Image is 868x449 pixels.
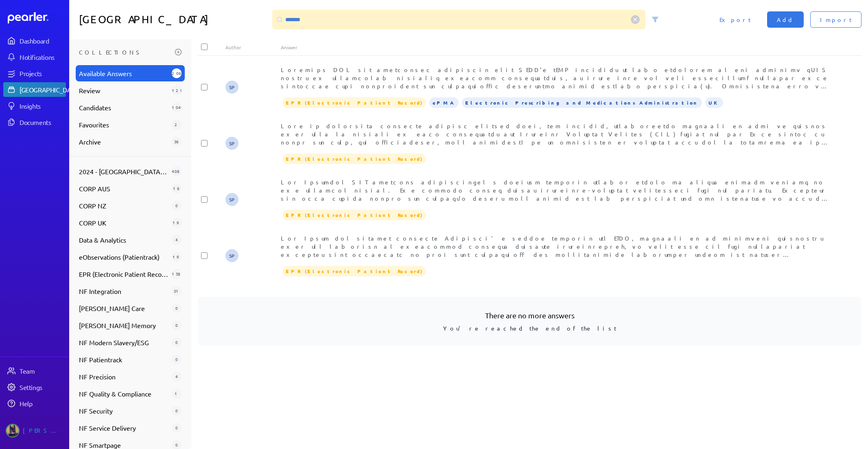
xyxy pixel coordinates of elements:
a: Dashboard [8,12,66,24]
span: NF Patientrack [79,355,168,364]
div: 16 [172,184,181,193]
h3: Collections [79,46,172,59]
span: Electronic Prescribing and Medications Administration [462,97,702,108]
button: Import [810,11,861,28]
span: EPR (Electronic Patient Record) [282,266,426,276]
span: CORP NZ [79,201,168,210]
div: Author [225,44,281,50]
div: [PERSON_NAME] [23,424,63,438]
a: [GEOGRAPHIC_DATA] [3,82,66,97]
div: 19 [172,252,181,262]
div: 158 [172,269,181,279]
span: NF Security [79,406,168,416]
div: 1 [172,389,181,399]
span: Import [820,15,852,24]
div: 0 [172,337,181,347]
span: NF Precision [79,372,168,381]
div: Notifications [20,53,65,61]
span: Sarah Pendlebury [225,193,238,206]
div: 4 [172,372,181,381]
span: ePMA [429,97,459,108]
div: [GEOGRAPHIC_DATA] [20,85,80,94]
a: Notifications [3,50,66,64]
div: 2060 [172,68,181,78]
div: 0 [172,303,181,313]
span: NF Quality & Compliance [79,389,168,399]
div: Settings [20,383,65,391]
img: Tung Nguyen [6,424,20,438]
a: Documents [3,115,66,129]
span: Data & Analytics [79,235,168,245]
span: Favourites [79,120,168,129]
button: Export [710,11,761,28]
span: Sarah Pendlebury [225,137,238,150]
a: Dashboard [3,33,66,48]
span: [PERSON_NAME] Care [79,303,168,313]
span: Export [719,15,751,24]
h1: [GEOGRAPHIC_DATA] [79,10,269,29]
div: 408 [172,166,181,176]
span: eObservations (Patientrack) [79,252,168,262]
div: 1049 [172,103,181,112]
span: Sarah Pendlebury [225,81,238,94]
span: 2024 - [GEOGRAPHIC_DATA] - [GEOGRAPHIC_DATA] - Flow [79,166,168,176]
p: You're reached the end of the list [211,321,848,333]
span: Available Answers [79,68,168,78]
div: Projects [20,69,65,77]
span: UK [705,97,723,108]
div: 0 [172,355,181,364]
div: 0 [172,423,181,433]
div: Documents [20,118,65,126]
a: Tung Nguyen's photo[PERSON_NAME] [3,421,66,441]
span: EPR (Electronic Patient Record) [79,269,168,279]
div: 2 [172,120,181,129]
span: Sarah Pendlebury [225,249,238,262]
div: Help [20,399,65,407]
a: Insights [3,99,66,113]
a: Help [3,396,66,411]
div: Insights [20,102,65,110]
span: NF Modern Slavery/ESG [79,337,168,347]
a: Settings [3,380,66,394]
h3: There are no more answers [211,310,848,321]
div: 0 [172,320,181,330]
div: 19 [172,218,181,228]
span: EPR (Electronic Patient Record) [282,97,426,108]
a: Projects [3,66,66,81]
span: NF Integration [79,286,168,296]
div: 0 [172,406,181,416]
span: CORP UK [79,218,168,228]
div: 4 [172,235,181,245]
span: Add [777,15,794,24]
div: 0 [172,201,181,210]
span: Review [79,85,168,95]
div: Dashboard [20,37,65,45]
div: 1292 [172,85,181,95]
span: [PERSON_NAME] Memory [79,320,168,330]
div: 36 [172,137,181,147]
a: Team [3,364,66,378]
span: CORP AUS [79,184,168,193]
span: Archive [79,137,168,147]
div: 31 [172,286,181,296]
span: EPR (Electronic Patient Record) [282,210,426,220]
div: Answer [281,44,834,50]
span: EPR (Electronic Patient Record) [282,153,426,164]
div: Team [20,367,65,375]
span: Candidates [79,103,168,112]
button: Add [767,11,804,28]
span: NF Service Delivery [79,423,168,433]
